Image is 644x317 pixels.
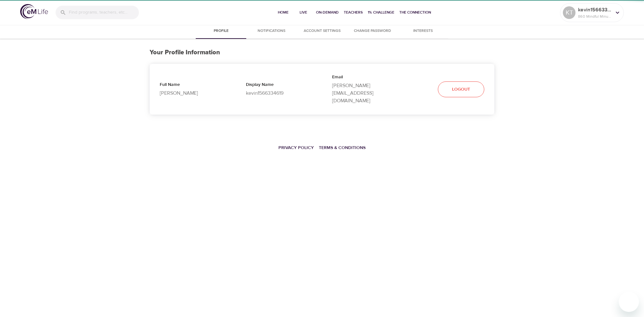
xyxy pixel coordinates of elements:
a: Privacy Policy [278,145,314,151]
h3: Your Profile Information [150,49,494,56]
p: kevin1566334619 [578,6,611,14]
a: Terms & Conditions [319,145,366,151]
span: Home [276,9,291,16]
span: On-Demand [316,9,339,16]
p: Full Name [160,81,226,89]
span: Profile [200,28,242,34]
span: Change Password [351,28,394,34]
span: Logout [452,86,470,93]
span: The Connection [399,9,431,16]
span: Notifications [250,28,293,34]
span: Interests [402,28,444,34]
span: Teachers [344,9,363,16]
nav: breadcrumb [150,141,494,154]
button: Logout [438,81,484,98]
p: [PERSON_NAME] [160,89,226,97]
p: Display Name [246,81,312,89]
iframe: Button to launch messaging window [619,292,639,312]
img: logo [20,4,48,19]
p: [PERSON_NAME][EMAIL_ADDRESS][DOMAIN_NAME] [332,82,398,105]
span: 1% Challenge [368,9,394,16]
span: Live [296,9,311,16]
p: 860 Mindful Minutes [578,14,611,19]
input: Find programs, teachers, etc... [69,6,139,19]
p: kevin1566334619 [246,89,312,97]
p: Email [332,74,398,82]
div: KT [563,6,575,19]
span: Account Settings [301,28,343,34]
